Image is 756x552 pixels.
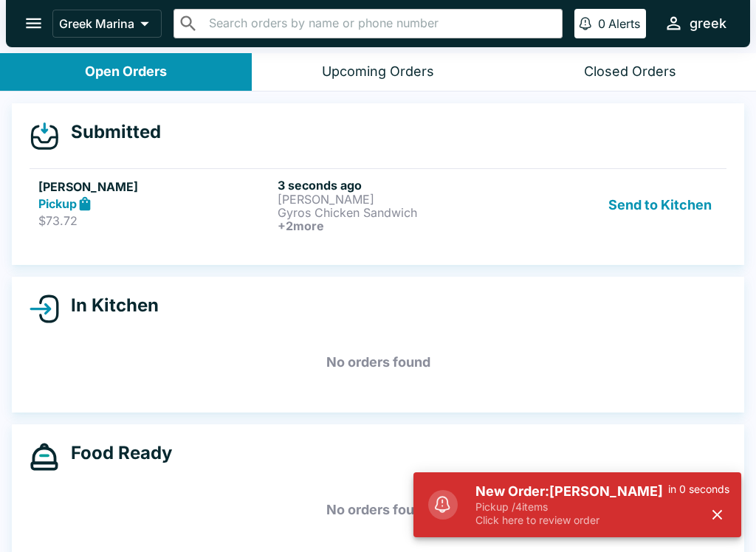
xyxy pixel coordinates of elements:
h5: New Order: [PERSON_NAME] [475,483,668,500]
p: Greek Marina [59,16,134,31]
p: Gyros Chicken Sandwich [278,206,511,219]
button: greek [658,7,732,39]
p: Pickup / 4 items [475,500,668,514]
button: Send to Kitchen [602,178,718,232]
p: Alerts [608,16,640,31]
div: Open Orders [85,63,167,80]
a: [PERSON_NAME]Pickup$73.723 seconds ago[PERSON_NAME]Gyros Chicken Sandwich+2moreSend to Kitchen [30,168,726,241]
h5: No orders found [30,336,726,389]
input: Search orders by name or phone number [205,13,556,34]
h4: Food Ready [59,442,172,464]
h6: 3 seconds ago [278,178,511,193]
p: 0 [598,16,605,31]
button: Greek Marina [52,10,162,38]
h6: + 2 more [278,219,511,232]
h5: [PERSON_NAME] [38,178,272,196]
div: Upcoming Orders [322,63,434,80]
div: greek [690,15,726,32]
button: open drawer [15,4,52,42]
h4: In Kitchen [59,294,159,317]
strong: Pickup [38,196,77,211]
div: Closed Orders [584,63,676,80]
h4: Submitted [59,121,161,143]
p: [PERSON_NAME] [278,193,511,206]
p: in 0 seconds [668,483,729,496]
p: $73.72 [38,213,272,228]
p: Click here to review order [475,514,668,527]
h5: No orders found [30,483,726,537]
